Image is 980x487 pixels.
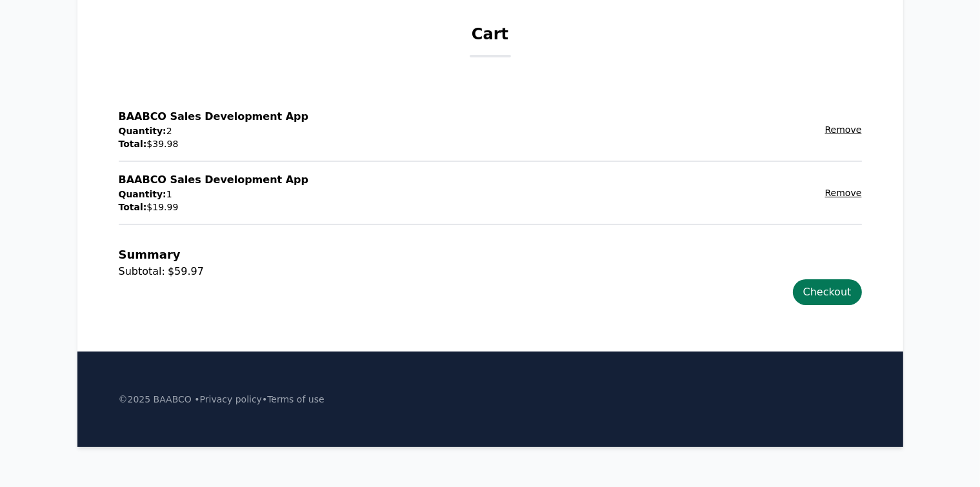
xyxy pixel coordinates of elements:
button: Remove [825,123,862,136]
a: Checkout [793,279,862,305]
div: Subtotal: [119,264,168,279]
a: Privacy policy [200,394,262,404]
a: Terms of use [267,394,324,404]
span: Quantity: [119,189,166,199]
p: BAABCO Sales Development App [119,109,823,124]
span: Total: [119,202,147,212]
span: Total: [119,139,147,149]
p: 2 [119,124,823,137]
span: Quantity: [119,126,166,136]
p: $19.99 [119,201,823,214]
button: Remove [825,186,862,199]
div: $59.97 [168,264,204,279]
p: BAABCO Sales Development App [119,172,823,188]
p: ©2025 BAABCO • • [119,393,325,406]
div: Summary [119,246,862,264]
h1: Cart [472,24,508,55]
p: $39.98 [119,137,823,150]
p: 1 [119,188,823,201]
